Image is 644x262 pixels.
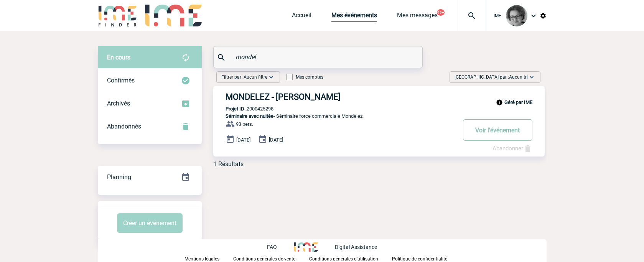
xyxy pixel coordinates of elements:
[397,12,438,22] a: Mes messages
[267,73,275,81] img: baseline_expand_more_white_24dp-b.png
[506,5,527,26] img: 101028-0.jpg
[236,121,253,127] span: 93 pers.
[98,165,202,188] a: Planning
[98,46,202,69] div: Retrouvez ici tous vos évènements avant confirmation
[107,77,135,84] span: Confirmés
[492,145,532,152] a: Abandonner
[528,73,535,81] img: baseline_expand_more_white_24dp-b.png
[213,113,456,119] p: - Séminaire force commerciale Mondelez
[392,255,460,262] a: Politique de confidentialité
[463,119,532,141] button: Voir l'événement
[98,5,138,26] img: IME-Finder
[335,244,377,250] p: Digital Assistance
[294,242,318,252] img: http://www.idealmeetingsevents.fr/
[269,137,283,143] span: [DATE]
[233,256,295,262] p: Conditions générales de vente
[233,255,309,262] a: Conditions générales de vente
[234,51,404,63] input: Rechercher un événement par son nom
[437,9,445,16] button: 99+
[494,13,501,18] span: IME
[98,92,202,115] div: Retrouvez ici tous les événements que vous avez décidé d'archiver
[496,99,503,106] img: info_black_24dp.svg
[226,113,273,119] span: Séminaire avec nuitée
[184,256,219,262] p: Mentions légales
[226,106,247,112] b: Projet ID :
[221,73,267,81] span: Filtrer par :
[309,255,392,262] a: Conditions générales d'utilisation
[226,92,456,102] h3: MONDELEZ - [PERSON_NAME]
[236,137,250,143] span: [DATE]
[292,12,311,22] a: Accueil
[509,74,528,80] span: Aucun tri
[117,213,183,233] button: Créer un événement
[107,100,130,107] span: Archivés
[98,166,202,189] div: Retrouvez ici tous vos événements organisés par date et état d'avancement
[98,115,202,138] div: Retrouvez ici tous vos événements annulés
[107,173,131,181] span: Planning
[267,244,277,250] p: FAQ
[455,73,528,81] span: [GEOGRAPHIC_DATA] par :
[244,74,267,80] span: Aucun filtre
[267,243,294,250] a: FAQ
[213,106,273,112] p: 2000425298
[504,99,532,105] b: Géré par IME
[331,12,377,22] a: Mes événements
[184,255,233,262] a: Mentions légales
[286,74,323,80] label: Mes comptes
[213,160,244,168] div: 1 Résultats
[107,54,130,61] span: En cours
[309,256,378,262] p: Conditions générales d'utilisation
[107,123,141,130] span: Abandonnés
[213,92,545,102] a: MONDELEZ - [PERSON_NAME]
[392,256,447,262] p: Politique de confidentialité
